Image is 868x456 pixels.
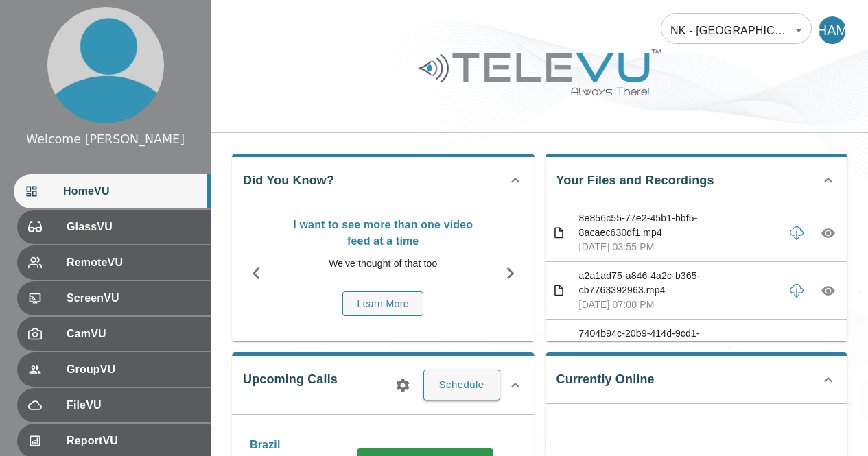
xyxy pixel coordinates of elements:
div: RemoteVU [17,245,211,280]
img: profile.png [47,7,164,123]
span: RemoteVU [67,254,200,271]
p: 7404b94c-20b9-414d-9cd1-190e6e79a6cd.mp4 [579,326,777,355]
img: Logo [417,44,664,101]
div: HAM [819,16,846,44]
button: Learn More [342,291,423,317]
span: ScreenVU [67,290,200,307]
div: FileVU [17,388,211,422]
div: HomeVU [14,174,211,208]
p: [DATE] 07:00 PM [579,298,777,312]
span: GlassVU [67,219,200,235]
p: 8e856c55-77e2-45b1-bbf5-8acaec630df1.mp4 [579,211,777,240]
span: HomeVU [63,183,200,200]
span: FileVU [67,397,200,413]
div: Welcome [PERSON_NAME] [26,130,185,148]
p: a2a1ad75-a846-4a2c-b365-cb7763392963.mp4 [579,269,777,298]
p: We've thought of that too [288,256,479,271]
span: GroupVU [67,361,200,378]
div: CamVU [17,317,211,351]
div: GroupVU [17,352,211,387]
button: Schedule [423,370,500,400]
div: GlassVU [17,210,211,244]
span: CamVU [67,326,200,342]
div: ScreenVU [17,281,211,315]
p: [DATE] 03:55 PM [579,240,777,254]
p: I want to see more than one video feed at a time [288,217,479,250]
span: ReportVU [67,433,200,449]
div: NK - [GEOGRAPHIC_DATA] [661,11,812,49]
